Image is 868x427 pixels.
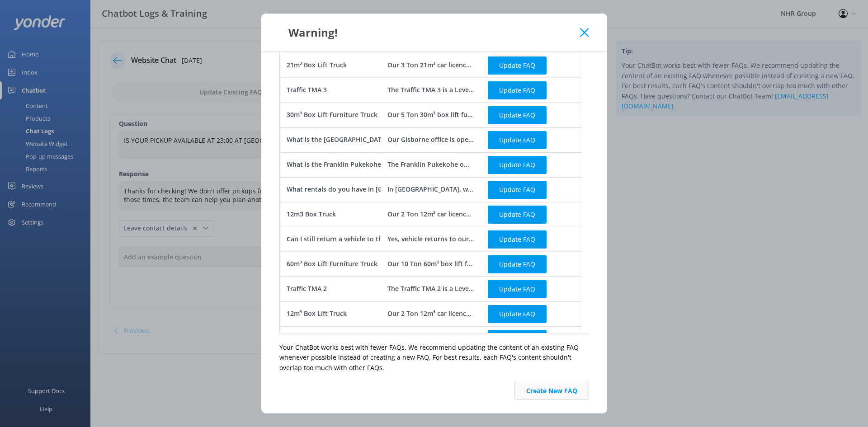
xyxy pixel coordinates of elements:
[387,234,474,244] div: Yes, vehicle returns to our Manukau site are still available. Give us a call [PHONE_NUMBER] for m...
[488,131,547,149] button: Update FAQ
[279,25,580,40] div: Warning!
[279,78,582,103] div: row
[279,177,582,202] div: row
[287,309,347,319] div: 12m³ Box Lift Truck
[279,277,582,301] div: row
[387,135,474,145] div: Our Gisborne office is open 6 days a week—[DATE] to [DATE] from 8:00am to 6:00pm and again from 7...
[287,85,327,95] div: Traffic TMA 3
[287,234,443,244] div: Can I still return a vehicle to the Manukau branch?
[488,155,547,174] button: Update FAQ
[287,110,377,120] div: 30m³ Box Lift Furniture Truck
[287,60,347,70] div: 21m³ Box Lift Truck
[279,227,582,252] div: row
[287,259,377,269] div: 60m³ Box Lift Furniture Truck
[514,382,589,400] button: Create New FAQ
[387,160,474,169] div: The Franklin Pukekohe office is open seven days a week from 7:30 AM to 5:00 PM and is closed on p...
[279,343,589,373] p: Your ChatBot works best with fewer FAQs. We recommend updating the content of an existing FAQ whe...
[387,209,474,219] div: Our 2 Ton 12m³ car licence box truck starts from $215/day including GST and comes with unlimited ...
[387,110,474,120] div: Our 5 Ton 30m³ box lift furniture truck is designed for bigger moves, ideal for transporting furn...
[387,284,474,294] div: The Traffic TMA 2 is a Level 2 attenuator truck designed to protect crews working on or near road...
[488,329,547,347] button: Update FAQ
[387,60,474,70] div: Our 3 Ton 21m³ car licence box truck with tail lift starts from $298/day including GST. Built for...
[279,103,582,127] div: row
[488,106,547,124] button: Update FAQ
[287,160,487,169] div: What is the Franklin Pukekohe office opening hours and address
[488,205,547,223] button: Update FAQ
[488,230,547,248] button: Update FAQ
[387,259,474,269] div: Our 10 Ton 60m³ box lift furniture truck is made for serious moves, with space suited for a five ...
[279,301,582,326] div: row
[580,28,589,37] button: Close
[488,56,547,74] button: Update FAQ
[387,85,474,95] div: The Traffic TMA 3 is a Level 3 attenuator truck designed for high-speed road and motorway safety....
[287,184,440,194] div: What rentals do you have in [GEOGRAPHIC_DATA]
[488,280,547,298] button: Update FAQ
[279,152,582,177] div: row
[287,135,494,145] div: What is the [GEOGRAPHIC_DATA] office opening hours and address
[279,252,582,277] div: row
[387,184,474,194] div: In [GEOGRAPHIC_DATA], we offer a full range of rentals including box trucks up to 10 Ton, curtain...
[279,326,582,351] div: row
[279,127,582,152] div: row
[387,309,474,319] div: Our 2 Ton 12m³ car licence box truck with tail lift starts from $215/day including GST. It’s easy...
[279,53,582,78] div: row
[279,202,582,227] div: row
[488,305,547,323] button: Update FAQ
[488,180,547,198] button: Update FAQ
[488,81,547,99] button: Update FAQ
[488,255,547,273] button: Update FAQ
[287,209,336,219] div: 12m3 Box Truck
[287,284,327,294] div: Traffic TMA 2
